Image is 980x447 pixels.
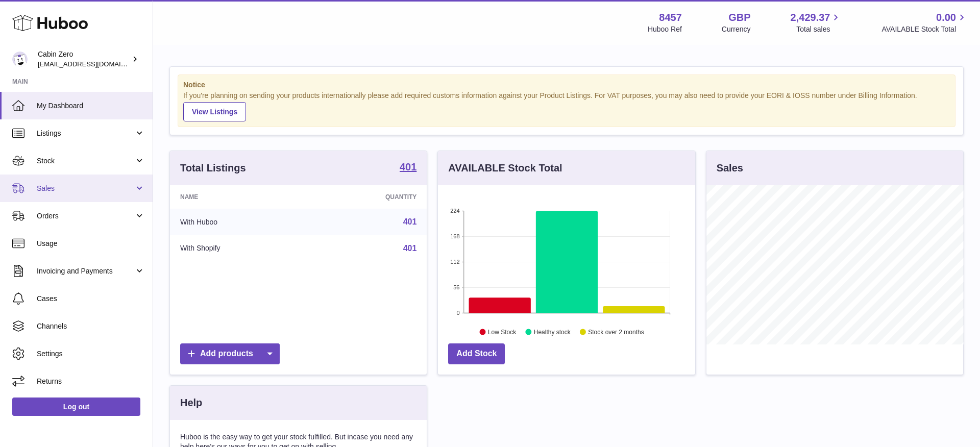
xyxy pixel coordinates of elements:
a: 401 [403,244,417,253]
td: With Huboo [170,209,308,235]
a: 0.00 AVAILABLE Stock Total [881,11,968,34]
span: Channels [37,321,145,331]
div: Currency [722,24,751,34]
a: Add Stock [448,343,505,364]
text: Stock over 2 months [589,328,644,335]
span: [EMAIL_ADDRESS][DOMAIN_NAME] [38,60,150,68]
a: 401 [403,217,417,226]
span: Stock [37,156,134,166]
div: Huboo Ref [648,24,682,34]
text: 0 [457,310,460,316]
th: Name [170,185,308,209]
h3: Sales [717,161,743,175]
a: Add products [180,343,280,364]
span: Returns [37,377,145,386]
span: Settings [37,349,145,359]
span: Cases [37,294,145,304]
img: huboo@cabinzero.com [12,52,28,67]
text: 168 [450,233,459,239]
text: 224 [450,208,459,214]
strong: 401 [400,162,416,172]
span: Listings [37,129,134,138]
span: 2,429.37 [791,11,830,24]
strong: GBP [728,11,750,24]
a: 401 [400,162,416,174]
a: View Listings [183,102,246,121]
text: Low Stock [488,328,517,335]
text: 56 [454,284,460,290]
span: AVAILABLE Stock Total [881,24,968,34]
span: Orders [37,211,134,221]
h3: Total Listings [180,161,246,175]
h3: Help [180,396,202,410]
span: Usage [37,239,145,249]
h3: AVAILABLE Stock Total [448,161,562,175]
a: 2,429.37 Total sales [791,11,842,34]
span: My Dashboard [37,101,145,111]
strong: 8457 [659,11,682,24]
td: With Shopify [170,235,308,262]
span: Total sales [796,24,842,34]
strong: Notice [183,80,950,90]
a: Log out [12,398,140,416]
span: Sales [37,184,134,193]
div: Cabin Zero [38,49,130,69]
span: Invoicing and Payments [37,266,134,276]
th: Quantity [308,185,427,209]
div: If you're planning on sending your products internationally please add required customs informati... [183,91,950,121]
text: Healthy stock [534,328,571,335]
span: 0.00 [936,11,956,24]
text: 112 [450,259,459,265]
